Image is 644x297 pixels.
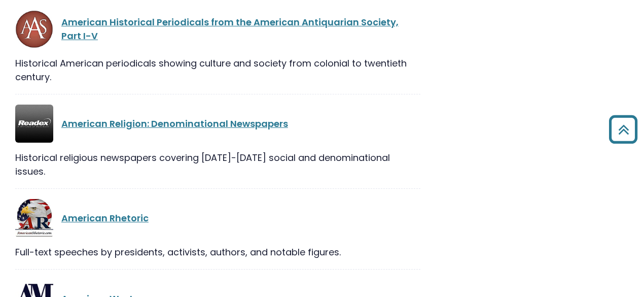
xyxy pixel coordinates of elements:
[605,120,641,139] a: Back to Top
[61,16,399,42] a: American Historical Periodicals from the American Antiquarian Society, Part I-V
[61,117,288,130] a: American Religion: Denominational Newspapers
[15,56,420,84] div: Historical American periodicals showing culture and society from colonial to twentieth century.
[61,212,149,224] a: American Rhetoric
[15,151,420,178] div: Historical religious newspapers covering [DATE]-[DATE] social and denominational issues.
[15,245,420,259] div: Full-text speeches by presidents, activists, authors, and notable figures.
